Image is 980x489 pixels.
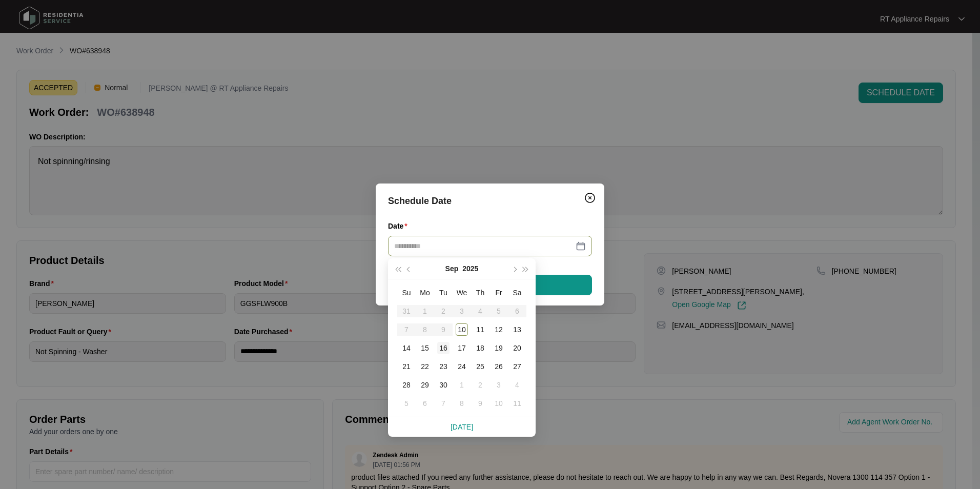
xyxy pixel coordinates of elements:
td: 2025-10-10 [489,394,508,413]
td: 2025-09-22 [416,357,434,376]
td: 2025-09-14 [397,339,416,357]
td: 2025-10-06 [416,394,434,413]
div: 18 [474,342,486,354]
label: Date [388,221,412,231]
th: Fr [489,283,508,302]
div: 1 [456,379,468,391]
div: 14 [400,342,413,354]
td: 2025-09-15 [416,339,434,357]
div: 2 [474,379,486,391]
td: 2025-09-23 [434,357,453,376]
div: 30 [437,379,450,391]
div: 15 [419,342,431,354]
td: 2025-09-27 [508,357,526,376]
div: 21 [400,360,413,373]
th: We [453,283,471,302]
td: 2025-10-07 [434,394,453,413]
div: 24 [456,360,468,373]
div: 17 [456,342,468,354]
td: 2025-09-26 [489,357,508,376]
td: 2025-09-17 [453,339,471,357]
a: [DATE] [451,423,473,431]
div: 13 [511,323,523,336]
td: 2025-09-30 [434,376,453,394]
div: 28 [400,379,413,391]
div: 20 [511,342,523,354]
td: 2025-09-28 [397,376,416,394]
div: 23 [437,360,450,373]
th: Tu [434,283,453,302]
div: 26 [493,360,505,373]
button: Close [582,190,598,206]
td: 2025-09-10 [453,320,471,339]
button: Sep [445,258,459,279]
td: 2025-09-21 [397,357,416,376]
td: 2025-10-02 [471,376,489,394]
th: Th [471,283,489,302]
div: 11 [474,323,486,336]
div: 16 [437,342,450,354]
div: 3 [493,379,505,391]
td: 2025-10-11 [508,394,526,413]
img: closeCircle [584,192,596,204]
div: 4 [511,379,523,391]
td: 2025-09-13 [508,320,526,339]
input: Date [394,240,574,252]
td: 2025-10-05 [397,394,416,413]
th: Mo [416,283,434,302]
td: 2025-09-12 [489,320,508,339]
div: 11 [511,397,523,410]
th: Sa [508,283,526,302]
td: 2025-10-09 [471,394,489,413]
td: 2025-09-18 [471,339,489,357]
th: Su [397,283,416,302]
div: 7 [437,397,450,410]
div: 29 [419,379,431,391]
td: 2025-09-25 [471,357,489,376]
div: 9 [474,397,486,410]
div: 10 [493,397,505,410]
button: 2025 [462,258,478,279]
div: 12 [493,323,505,336]
td: 2025-09-29 [416,376,434,394]
td: 2025-09-20 [508,339,526,357]
div: 10 [456,323,468,336]
div: 5 [400,397,413,410]
td: 2025-09-11 [471,320,489,339]
div: 19 [493,342,505,354]
div: Schedule Date [388,194,592,208]
td: 2025-10-03 [489,376,508,394]
div: 22 [419,360,431,373]
div: 8 [456,397,468,410]
td: 2025-09-24 [453,357,471,376]
td: 2025-10-01 [453,376,471,394]
div: 25 [474,360,486,373]
div: 6 [419,397,431,410]
div: 27 [511,360,523,373]
td: 2025-09-16 [434,339,453,357]
td: 2025-09-19 [489,339,508,357]
td: 2025-10-08 [453,394,471,413]
td: 2025-10-04 [508,376,526,394]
